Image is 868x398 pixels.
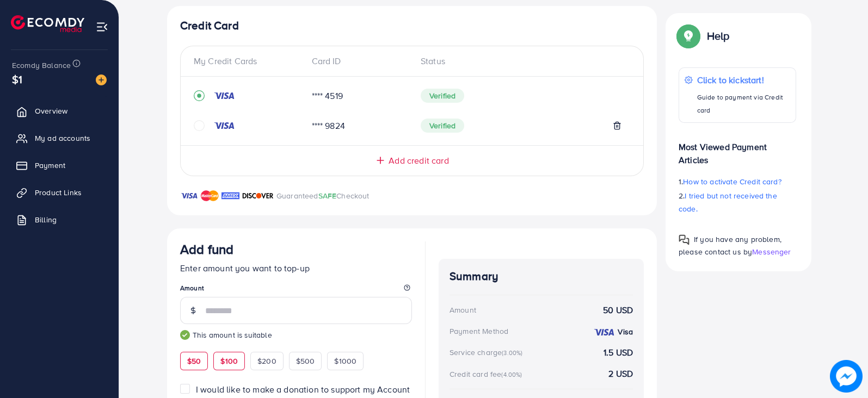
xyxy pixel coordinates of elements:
[12,71,22,87] span: $1
[96,74,107,85] img: image
[318,190,337,201] span: SAFE
[35,187,82,198] span: Product Links
[679,189,796,215] p: 2.
[421,119,464,133] span: Verified
[421,89,464,103] span: Verified
[180,241,233,257] h3: Add fund
[194,55,303,67] div: My Credit Cards
[8,182,110,203] a: Product Links
[679,132,796,166] p: Most Viewed Payment Articles
[35,133,90,144] span: My ad accounts
[679,234,690,245] img: Popup guide
[752,246,791,257] span: Messenger
[450,369,526,380] div: Credit card fee
[194,120,205,131] svg: circle
[35,105,67,116] span: Overview
[450,347,526,358] div: Service charge
[412,55,630,67] div: Status
[679,175,796,188] p: 1.
[593,328,615,337] img: credit
[450,304,476,315] div: Amount
[296,356,315,366] span: $500
[194,90,205,101] svg: record circle
[679,234,781,257] span: If you have any problem, please contact us by
[683,176,781,187] span: How to activate Credit card?
[213,121,235,130] img: credit
[220,356,238,366] span: $100
[679,190,777,214] span: I tried but not received the code.
[707,29,730,42] p: Help
[8,100,110,122] a: Overview
[180,262,412,275] p: Enter amount you want to top-up
[697,91,790,117] p: Guide to payment via Credit card
[96,21,108,33] img: menu
[35,160,65,171] span: Payment
[221,189,239,202] img: brand
[257,356,276,366] span: $200
[450,270,633,283] h4: Summary
[180,189,198,202] img: brand
[389,154,448,167] span: Add credit card
[502,349,522,357] small: (3.00%)
[603,304,633,316] strong: 50 USD
[604,346,633,359] strong: 1.5 USD
[618,326,633,337] strong: Visa
[180,19,644,33] h4: Credit Card
[180,329,412,340] small: This amount is suitable
[8,127,110,149] a: My ad accounts
[11,15,84,32] img: logo
[276,189,370,202] p: Guaranteed Checkout
[8,209,110,231] a: Billing
[501,370,522,379] small: (4.00%)
[303,55,413,67] div: Card ID
[608,368,633,380] strong: 2 USD
[12,60,71,71] span: Ecomdy Balance
[679,26,698,46] img: Popup guide
[697,73,790,86] p: Click to kickstart!
[213,91,235,100] img: credit
[830,360,863,393] img: image
[201,189,219,202] img: brand
[8,154,110,176] a: Payment
[242,189,274,202] img: brand
[35,214,57,225] span: Billing
[187,356,201,366] span: $50
[334,356,356,366] span: $1000
[450,326,508,337] div: Payment Method
[180,330,190,340] img: guide
[180,283,412,297] legend: Amount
